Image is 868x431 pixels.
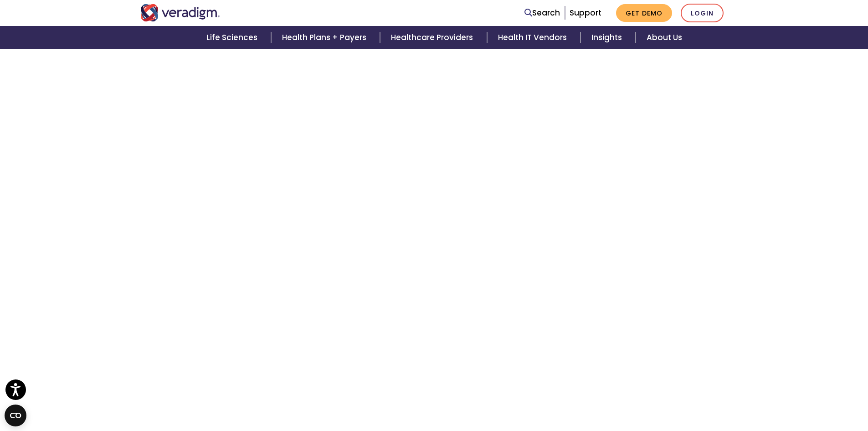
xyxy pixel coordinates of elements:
[195,26,271,49] a: Life Sciences
[580,26,636,49] a: Insights
[616,4,672,22] a: Get Demo
[681,4,724,22] a: Login
[636,26,693,49] a: About Us
[140,4,220,21] img: Veradigm logo
[487,26,580,49] a: Health IT Vendors
[380,26,487,49] a: Healthcare Providers
[271,26,380,49] a: Health Plans + Payers
[570,7,601,18] a: Support
[524,7,560,19] a: Search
